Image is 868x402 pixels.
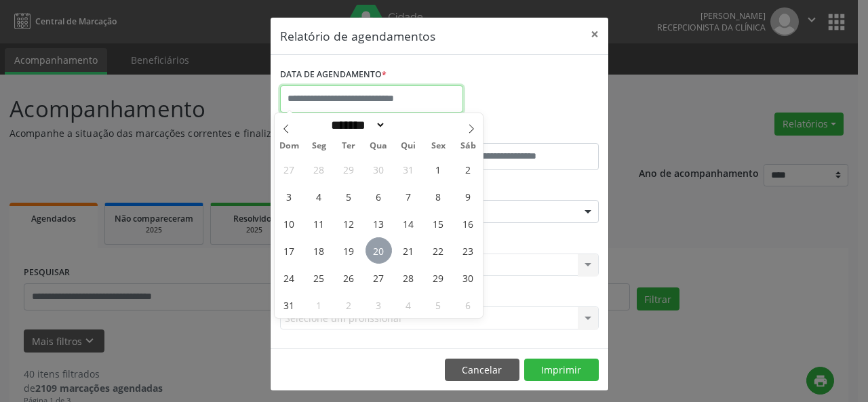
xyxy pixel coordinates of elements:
[455,292,481,318] span: Setembro 6, 2025
[395,183,422,209] span: Agosto 7, 2025
[275,142,304,150] span: Dom
[366,292,392,318] span: Setembro 3, 2025
[386,118,431,132] input: Year
[395,210,422,237] span: Agosto 14, 2025
[304,142,334,150] span: Seg
[306,237,332,264] span: Agosto 18, 2025
[327,118,387,132] select: Month
[276,210,302,237] span: Agosto 10, 2025
[524,359,599,382] button: Imprimir
[336,183,362,209] span: Agosto 5, 2025
[280,27,435,45] h5: Relatório de agendamentos
[455,237,481,264] span: Agosto 23, 2025
[395,264,422,291] span: Agosto 28, 2025
[393,142,423,150] span: Qui
[443,122,599,143] label: ATÉ
[425,292,452,318] span: Setembro 5, 2025
[366,264,392,291] span: Agosto 27, 2025
[366,183,392,209] span: Agosto 6, 2025
[455,264,481,291] span: Agosto 30, 2025
[445,359,519,382] button: Cancelar
[276,237,302,264] span: Agosto 17, 2025
[455,183,481,209] span: Agosto 9, 2025
[306,183,332,209] span: Agosto 4, 2025
[425,156,452,182] span: Agosto 1, 2025
[280,64,387,85] label: DATA DE AGENDAMENTO
[581,18,608,51] button: Close
[336,292,362,318] span: Setembro 2, 2025
[423,142,453,150] span: Sex
[455,210,481,237] span: Agosto 16, 2025
[366,237,392,264] span: Agosto 20, 2025
[336,210,362,237] span: Agosto 12, 2025
[306,292,332,318] span: Setembro 1, 2025
[306,156,332,182] span: Julho 28, 2025
[395,237,422,264] span: Agosto 21, 2025
[425,264,452,291] span: Agosto 29, 2025
[306,210,332,237] span: Agosto 11, 2025
[334,142,363,150] span: Ter
[336,264,362,291] span: Agosto 26, 2025
[276,292,302,318] span: Agosto 31, 2025
[395,292,422,318] span: Setembro 4, 2025
[366,156,392,182] span: Julho 30, 2025
[276,264,302,291] span: Agosto 24, 2025
[366,210,392,237] span: Agosto 13, 2025
[336,237,362,264] span: Agosto 19, 2025
[395,156,422,182] span: Julho 31, 2025
[276,183,302,209] span: Agosto 3, 2025
[306,264,332,291] span: Agosto 25, 2025
[425,183,452,209] span: Agosto 8, 2025
[455,156,481,182] span: Agosto 2, 2025
[453,142,483,150] span: Sáb
[425,210,452,237] span: Agosto 15, 2025
[336,156,362,182] span: Julho 29, 2025
[363,142,393,150] span: Qua
[425,237,452,264] span: Agosto 22, 2025
[276,156,302,182] span: Julho 27, 2025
